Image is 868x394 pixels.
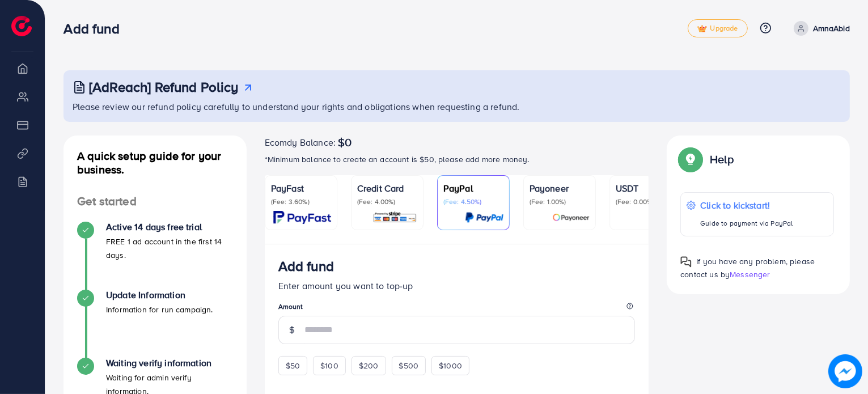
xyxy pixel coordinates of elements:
img: card [465,211,503,224]
p: AmnaAbid [813,22,850,35]
span: $200 [359,360,379,371]
span: If you have any problem, please contact us by [680,256,815,280]
img: card [372,211,417,224]
span: $0 [338,135,352,149]
img: card [273,211,331,224]
li: Update Information [63,290,247,358]
p: Enter amount you want to top-up [278,279,636,293]
p: Payoneer [530,181,590,195]
span: $100 [320,360,338,371]
p: Please review our refund policy carefully to understand your rights and obligations when requesti... [73,100,843,113]
p: (Fee: 4.50%) [443,197,503,206]
img: tick [697,25,707,33]
h4: Update Information [106,290,213,300]
img: Popup guide [680,149,701,170]
h4: Waiting verify information [106,358,233,368]
p: Click to kickstart! [700,198,793,212]
span: Upgrade [697,24,738,33]
h3: Add fund [278,258,334,274]
p: (Fee: 4.00%) [357,197,417,206]
span: $500 [399,360,419,371]
p: Information for run campaign. [106,303,213,316]
li: Active 14 days free trial [63,222,247,290]
img: image [828,354,862,388]
span: Messenger [730,269,770,280]
p: (Fee: 0.00%) [616,197,676,206]
h3: [AdReach] Refund Policy [89,79,239,95]
span: $50 [286,360,300,371]
p: Help [710,152,734,166]
p: (Fee: 3.60%) [271,197,331,206]
img: Popup guide [680,256,692,268]
a: tickUpgrade [688,19,748,37]
h3: Add fund [63,20,128,37]
p: PayFast [271,181,331,195]
p: Guide to payment via PayPal [700,217,793,230]
img: card [552,211,590,224]
legend: Amount [278,302,636,316]
p: USDT [616,181,676,195]
span: $1000 [439,360,462,371]
p: (Fee: 1.00%) [530,197,590,206]
h4: A quick setup guide for your business. [63,149,247,176]
p: Credit Card [357,181,417,195]
p: *Minimum balance to create an account is $50, please add more money. [265,152,649,166]
img: logo [11,16,32,36]
h4: Active 14 days free trial [106,222,233,232]
a: AmnaAbid [789,21,850,36]
p: FREE 1 ad account in the first 14 days. [106,235,233,262]
h4: Get started [63,194,247,209]
p: PayPal [443,181,503,195]
span: Ecomdy Balance: [265,135,336,149]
